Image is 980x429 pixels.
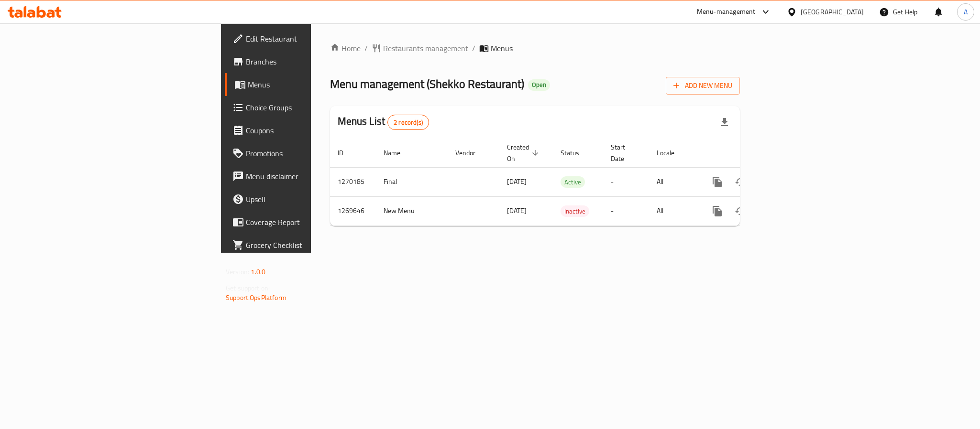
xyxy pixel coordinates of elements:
table: enhanced table [330,139,805,226]
span: Branches [246,56,377,67]
span: Inactive [561,206,589,217]
span: Grocery Checklist [246,239,377,251]
div: [GEOGRAPHIC_DATA] [801,7,864,17]
span: Locale [657,147,687,159]
span: Created On [507,141,541,164]
a: Branches [225,50,385,73]
h2: Menus List [338,114,429,130]
a: Menus [225,73,385,96]
a: Choice Groups [225,96,385,119]
span: Promotions [246,148,377,159]
span: Menu disclaimer [246,171,377,182]
span: Menus [491,43,513,54]
span: Start Date [611,141,638,164]
button: more [706,171,729,193]
span: Coupons [246,125,377,136]
a: Menu disclaimer [225,165,385,188]
td: All [649,196,698,225]
td: - [603,167,649,196]
th: Actions [698,139,805,168]
div: Inactive [561,205,589,217]
span: Vendor [455,147,488,159]
button: Change Status [729,200,752,223]
span: Get support on: [226,282,270,294]
button: more [706,200,729,223]
a: Coverage Report [225,211,385,234]
li: / [472,43,475,54]
span: Restaurants management [383,43,468,54]
button: Change Status [729,171,752,193]
a: Restaurants management [372,43,468,54]
span: Version: [226,266,249,278]
td: - [603,196,649,225]
span: Active [561,177,585,188]
a: Grocery Checklist [225,234,385,257]
button: Add New Menu [666,77,740,95]
span: Add New Menu [673,80,732,92]
div: Export file [713,111,736,134]
span: Upsell [246,193,377,205]
span: [DATE] [507,204,527,217]
span: Choice Groups [246,102,377,113]
span: [DATE] [507,175,527,188]
span: A [964,7,968,17]
a: Coupons [225,119,385,142]
span: Open [528,81,550,89]
a: Edit Restaurant [225,27,385,50]
a: Upsell [225,188,385,211]
span: Edit Restaurant [246,33,377,44]
div: Total records count [387,115,429,130]
nav: breadcrumb [330,43,740,54]
div: Open [528,79,550,91]
a: Promotions [225,142,385,165]
span: Coverage Report [246,216,377,228]
span: Menus [248,79,377,90]
div: Menu-management [697,6,756,18]
span: Name [384,147,413,159]
span: Status [561,147,592,159]
span: Menu management ( Shekko Restaurant ) [330,73,524,95]
a: Support.OpsPlatform [226,291,286,304]
td: All [649,167,698,196]
span: ID [338,147,356,159]
span: 1.0.0 [251,266,265,278]
span: 2 record(s) [388,118,429,127]
td: New Menu [376,196,448,225]
td: Final [376,167,448,196]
